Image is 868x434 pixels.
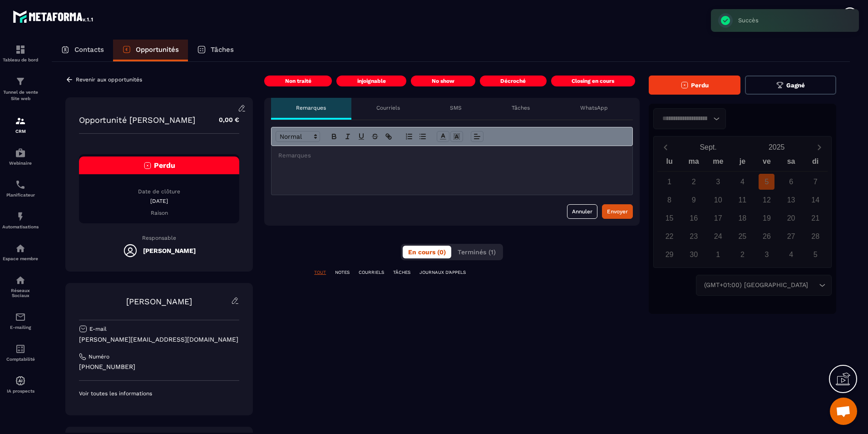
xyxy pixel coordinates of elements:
[15,179,26,190] img: scheduler
[403,246,451,258] button: En cours (0)
[419,269,466,276] p: JOURNAUX D'APPELS
[2,57,39,62] p: Tableau de bord
[15,275,26,286] img: social-network
[2,192,39,197] p: Planificateur
[79,188,239,195] p: Date de clôture
[13,8,94,25] img: logo
[450,104,462,111] p: SMS
[143,247,196,254] h5: [PERSON_NAME]
[607,207,628,216] div: Envoyer
[136,45,179,54] p: Opportunités
[210,111,239,129] p: 0,00 €
[2,288,39,298] p: Réseaux Sociaux
[15,116,26,126] img: formation
[154,161,175,170] span: Perdu
[79,115,195,125] p: Opportunité [PERSON_NAME]
[2,161,39,166] p: Webinaire
[830,398,857,425] a: Ouvrir le chat
[2,224,39,229] p: Automatisations
[452,246,501,258] button: Terminés (1)
[2,172,39,204] a: schedulerschedulerPlanificateur
[15,211,26,222] img: automations
[500,77,526,85] p: Décroché
[2,204,39,236] a: automationsautomationsAutomatisations
[691,82,709,89] span: Perdu
[393,269,410,276] p: TÂCHES
[15,375,26,386] img: automations
[79,197,239,205] p: [DATE]
[359,269,384,276] p: COURRIELS
[314,269,326,276] p: TOUT
[2,129,39,134] p: CRM
[376,104,400,111] p: Courriels
[2,256,39,261] p: Espace membre
[89,325,107,333] p: E-mail
[432,77,454,85] p: No show
[113,40,188,61] a: Opportunités
[649,76,740,95] button: Perdu
[2,37,39,69] a: formationformationTableau de bord
[2,337,39,368] a: accountantaccountantComptabilité
[2,109,39,141] a: formationformationCRM
[602,204,633,219] button: Envoyer
[79,335,239,344] p: [PERSON_NAME][EMAIL_ADDRESS][DOMAIN_NAME]
[79,235,239,241] p: Responsable
[357,77,386,85] p: injoignable
[211,45,234,54] p: Tâches
[296,104,326,111] p: Remarques
[2,69,39,109] a: formationformationTunnel de vente Site web
[15,312,26,323] img: email
[512,104,530,111] p: Tâches
[89,353,109,360] p: Numéro
[2,325,39,330] p: E-mailing
[52,40,113,61] a: Contacts
[408,248,446,256] span: En cours (0)
[15,343,26,354] img: accountant
[15,76,26,87] img: formation
[572,77,614,85] p: Closing en cours
[76,76,142,83] p: Revenir aux opportunités
[15,147,26,158] img: automations
[786,82,805,89] span: Gagné
[15,243,26,254] img: automations
[2,305,39,337] a: emailemailE-mailing
[580,104,608,111] p: WhatsApp
[79,209,239,217] p: Raison
[335,269,350,276] p: NOTES
[458,248,496,256] span: Terminés (1)
[2,141,39,172] a: automationsautomationsWebinaire
[79,390,239,397] p: Voir toutes les informations
[2,389,39,394] p: IA prospects
[2,357,39,362] p: Comptabilité
[15,44,26,55] img: formation
[285,77,311,85] p: Non traité
[74,45,104,54] p: Contacts
[79,363,239,371] p: [PHONE_NUMBER]
[567,204,597,219] button: Annuler
[2,268,39,305] a: social-networksocial-networkRéseaux Sociaux
[2,236,39,268] a: automationsautomationsEspace membre
[745,76,836,95] button: Gagné
[188,40,243,61] a: Tâches
[126,297,192,306] a: [PERSON_NAME]
[2,89,39,102] p: Tunnel de vente Site web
